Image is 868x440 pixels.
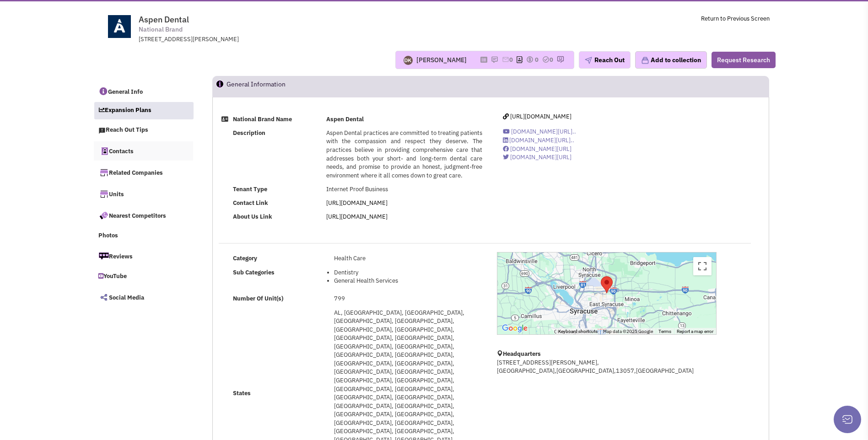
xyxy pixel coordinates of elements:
img: Google [500,322,530,334]
h2: General Information [226,76,286,97]
img: icon-email-active-16.png [502,56,509,63]
b: Sub Categories [233,268,275,276]
a: [DOMAIN_NAME][URL] [503,153,571,161]
a: [URL][DOMAIN_NAME] [326,199,388,207]
img: icon-collection-lavender.png [641,56,649,64]
span: [DOMAIN_NAME][URL].. [511,128,576,135]
button: Add to collection [635,51,707,69]
button: Keyboard shortcuts [558,328,598,335]
a: Units [94,184,194,204]
a: YouTube [94,268,194,285]
span: 0 [550,56,553,64]
b: Aspen Dental [326,115,364,123]
span: [DOMAIN_NAME][URL] [510,153,571,161]
a: Open this area in Google Maps (opens a new window) [500,322,530,334]
a: Contacts [94,141,194,161]
a: [URL][DOMAIN_NAME] [503,113,571,120]
button: Reach Out [579,51,631,69]
td: Health Care [331,252,485,266]
span: 0 [535,56,539,64]
a: Nearest Competitors [94,206,194,225]
b: Tenant Type [233,185,267,193]
div: Aspen Dental [601,276,613,293]
img: research-icon.png [557,56,564,63]
span: 0 [509,56,513,64]
a: Related Companies [94,163,194,182]
a: Report a map error [677,329,713,334]
a: Social Media [94,288,194,307]
td: Internet Proof Business [323,182,485,196]
img: plane.png [585,57,592,64]
p: [STREET_ADDRESS][PERSON_NAME], [GEOGRAPHIC_DATA],[GEOGRAPHIC_DATA],13057,[GEOGRAPHIC_DATA] [497,359,717,376]
b: Headquarters [503,350,541,358]
a: Reach Out Tips [94,122,194,139]
b: Category [233,254,257,262]
a: [DOMAIN_NAME][URL] [503,145,571,153]
a: General Info [94,84,194,101]
a: Reviews [94,247,194,266]
a: Expansion Plans [94,102,194,119]
a: Terms (opens in new tab) [658,329,671,334]
b: Description [233,129,265,137]
a: [URL][DOMAIN_NAME] [326,213,388,220]
button: Request Research [712,52,776,68]
td: 799 [331,292,485,306]
a: [DOMAIN_NAME][URL].. [503,128,576,135]
span: [DOMAIN_NAME][URL].. [509,136,574,144]
a: Return to Previous Screen [701,15,770,22]
b: States [233,389,251,397]
div: [PERSON_NAME] [416,55,467,64]
li: Dentistry [334,268,482,277]
img: icon-note.png [491,56,498,63]
b: Contact Link [233,199,268,207]
span: Map data ©2025 Google [603,328,653,334]
button: Toggle fullscreen view [693,257,712,275]
span: Aspen Dental practices are committed to treating patients with the compassion and respect they de... [326,129,482,179]
img: icon-dealamount.png [526,56,534,63]
img: www.aspendental.com [99,15,140,38]
div: [STREET_ADDRESS][PERSON_NAME] [139,35,377,44]
img: TaskCount.png [542,56,550,63]
span: [URL][DOMAIN_NAME] [510,113,571,120]
b: Number Of Unit(s) [233,295,283,302]
span: National Brand [139,25,183,34]
a: Photos [94,227,194,245]
b: National Brand Name [233,115,292,123]
span: [DOMAIN_NAME][URL] [510,145,571,153]
a: [DOMAIN_NAME][URL].. [503,136,574,144]
li: General Health Services [334,277,482,285]
b: About Us Link [233,213,272,220]
span: Aspen Dental [139,14,189,25]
